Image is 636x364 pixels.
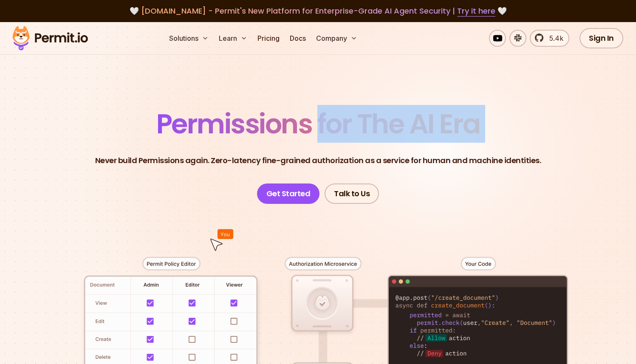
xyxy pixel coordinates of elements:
div: 🤍 🤍 [20,5,616,17]
a: Get Started [257,183,320,204]
p: Never build Permissions again. Zero-latency fine-grained authorization as a service for human and... [95,155,541,166]
span: [DOMAIN_NAME] - Permit's New Platform for Enterprise-Grade AI Agent Security | [141,6,495,16]
a: Pricing [254,30,283,47]
span: Permissions for The AI Era [156,105,480,143]
a: Docs [286,30,309,47]
span: 5.4k [544,33,563,43]
a: 5.4k [530,30,569,47]
button: Solutions [166,30,212,47]
a: Talk to Us [325,183,379,204]
a: Try it here [457,6,495,17]
button: Learn [215,30,251,47]
button: Company [313,30,361,47]
img: Permit logo [8,24,92,53]
a: Sign In [579,28,623,48]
